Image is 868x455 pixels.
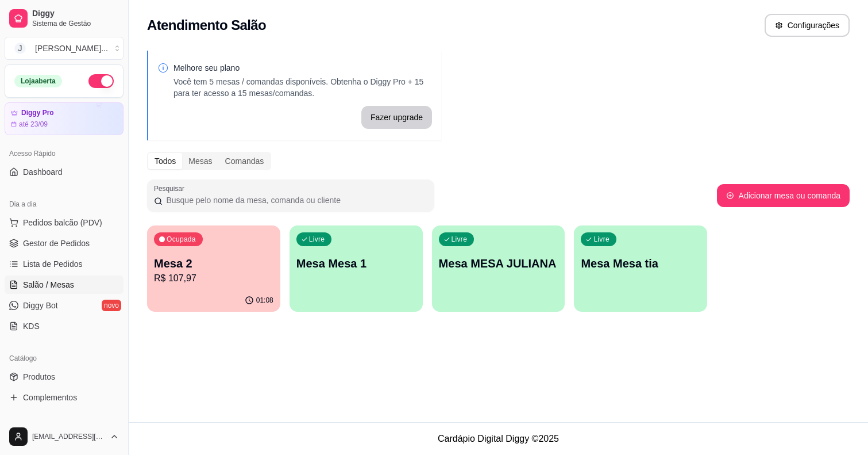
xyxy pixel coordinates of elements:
div: Comandas [219,153,271,169]
div: Dia a dia [5,195,124,213]
p: Livre [452,235,468,244]
span: J [14,43,26,54]
article: até 23/09 [19,120,48,129]
div: Mesas [182,153,218,169]
a: Lista de Pedidos [5,255,124,273]
p: Livre [309,235,325,244]
footer: Cardápio Digital Diggy © 2025 [129,422,868,455]
span: Diggy Bot [23,300,58,311]
a: Gestor de Pedidos [5,234,124,253]
span: Produtos [23,371,55,383]
p: Você tem 5 mesas / comandas disponíveis. Obtenha o Diggy Pro + 15 para ter acesso a 15 mesas/coma... [173,76,432,99]
a: Diggy Botnovo [5,296,124,315]
div: Acesso Rápido [5,144,124,163]
p: Mesa Mesa 1 [296,255,416,272]
button: Pedidos balcão (PDV) [5,213,124,232]
button: Alterar Status [88,74,114,88]
span: Salão / Mesas [23,279,74,290]
button: Adicionar mesa ou comanda [717,184,850,207]
p: Livre [593,235,609,244]
p: R$ 107,97 [154,272,273,285]
button: Fazer upgrade [361,106,432,129]
div: [PERSON_NAME] ... [35,43,108,54]
p: 01:08 [256,296,273,305]
a: Complementos [5,388,124,407]
p: Ocupada [167,235,196,244]
button: OcupadaMesa 2R$ 107,9701:08 [147,225,280,312]
a: Produtos [5,368,124,386]
div: Loja aberta [14,75,62,87]
h2: Atendimento Salão [147,16,266,35]
article: Diggy Pro [21,109,54,117]
span: Sistema de Gestão [32,19,119,28]
p: Mesa Mesa tia [581,255,700,272]
button: Select a team [5,37,124,60]
a: Diggy Proaté 23/09 [5,102,124,135]
a: Dashboard [5,163,124,181]
button: LivreMesa Mesa 1 [290,225,423,312]
span: Complementos [23,392,77,403]
p: Melhore seu plano [173,62,432,74]
p: Mesa 2 [154,255,273,272]
button: [EMAIL_ADDRESS][DOMAIN_NAME] [5,423,124,450]
button: LivreMesa Mesa tia [574,225,707,312]
span: [EMAIL_ADDRESS][DOMAIN_NAME] [32,432,105,441]
span: Diggy [32,9,119,19]
button: LivreMesa MESA JULIANA [432,225,565,312]
span: Gestor de Pedidos [23,238,90,249]
span: Dashboard [23,166,63,178]
a: KDS [5,317,124,335]
input: Pesquisar [163,194,427,206]
div: Todos [148,153,182,169]
p: Mesa MESA JULIANA [439,255,558,272]
button: Configurações [765,14,850,37]
span: KDS [23,320,40,332]
span: Pedidos balcão (PDV) [23,217,102,228]
div: Catálogo [5,349,124,368]
a: DiggySistema de Gestão [5,5,124,32]
label: Pesquisar [154,183,188,193]
a: Salão / Mesas [5,276,124,294]
span: Lista de Pedidos [23,258,83,270]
